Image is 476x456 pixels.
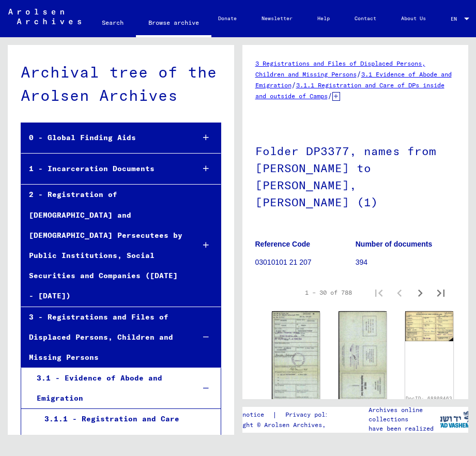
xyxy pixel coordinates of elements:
a: 3 Registrations and Files of Displaced Persons, Children and Missing Persons [255,59,425,78]
a: Privacy policy [277,409,348,420]
a: About Us [389,6,438,31]
span: EN [451,16,462,22]
b: Number of documents [356,240,433,248]
img: 001.jpg [405,311,453,341]
a: Legal notice [221,409,272,420]
p: Copyright © Arolsen Archives, 2021 [221,420,348,430]
div: 3 - Registrations and Files of Displaced Persons, Children and Missing Persons [21,307,186,368]
span: / [291,80,296,89]
button: First page [368,282,389,303]
div: 2 - Registration of [DEMOGRAPHIC_DATA] and [DEMOGRAPHIC_DATA] Persecutees by Public Institutions,... [21,185,186,306]
p: 394 [356,257,455,268]
a: 3.1.1 Registration and Care of DPs inside and outside of Camps [255,81,444,100]
a: Browse archive [136,10,211,37]
div: Archival tree of the Arolsen Archives [21,60,221,107]
a: Search [89,10,136,35]
a: Donate [206,6,249,31]
button: Previous page [389,282,410,303]
img: 001.jpg [272,311,320,401]
a: Newsletter [249,6,305,31]
span: / [357,69,361,79]
a: Contact [342,6,389,31]
h1: Folder DP3377, names from [PERSON_NAME] to [PERSON_NAME], [PERSON_NAME] (1) [255,127,456,224]
img: Arolsen_neg.svg [8,9,81,24]
div: 0 - Global Finding Aids [21,128,186,148]
img: yv_logo.png [435,406,474,432]
p: The Arolsen Archives online collections [368,396,440,424]
a: DocID: 68808463 ([PERSON_NAME]) [406,396,452,408]
p: have been realized in partnership with [368,424,440,443]
div: 3.1 - Evidence of Abode and Emigration [29,368,187,408]
button: Last page [431,282,451,303]
div: 1 - Incarceration Documents [21,159,186,179]
img: 002.jpg [339,311,387,401]
a: Help [305,6,342,31]
button: Next page [410,282,431,303]
div: | [221,409,348,420]
p: 03010101 21 207 [255,257,355,268]
span: / [328,91,332,100]
div: 1 – 30 of 788 [305,288,352,297]
b: Reference Code [255,240,311,248]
